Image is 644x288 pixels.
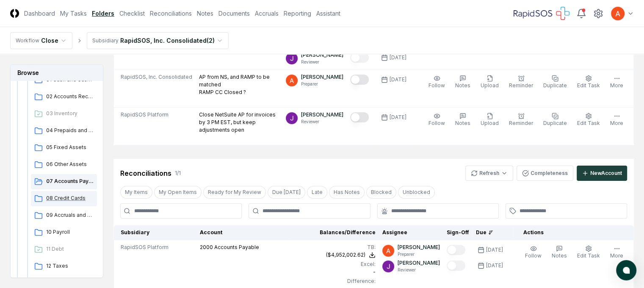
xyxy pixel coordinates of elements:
p: Reviewer [398,267,440,273]
p: Close NetSuite AP for invoices by 3 PM EST, but keep adjustments open [199,111,279,134]
img: ACg8ocK3mdmu6YYpaRl40uhUUGu9oxSxFSb1vbjsnEih2JuwAH1PGA=s96-c [286,75,298,86]
button: More [608,111,625,129]
button: Duplicate [542,111,569,129]
button: More [608,244,625,261]
div: 1 / 1 [175,169,181,177]
p: Reviewer [301,119,343,125]
span: 02 Accounts Receivable [46,93,94,100]
span: 08 Credit Cards [46,194,94,202]
th: Sign-Off [443,225,473,240]
div: Reconciliations [120,168,171,178]
div: TB : [293,244,376,251]
a: Assistant [316,9,340,18]
p: [PERSON_NAME] [398,244,440,251]
div: [DATE] [390,76,406,83]
p: [PERSON_NAME] [301,111,343,119]
img: Logo [10,9,19,18]
img: ACg8ocKTC56tjQR6-o9bi8poVV4j_qMfO6M0RniyL9InnBgkmYdNig=s96-c [286,53,298,64]
button: Reminder [507,73,535,91]
span: 2000 [200,244,213,250]
img: ACg8ocKTC56tjQR6-o9bi8poVV4j_qMfO6M0RniyL9InnBgkmYdNig=s96-c [382,260,394,272]
p: Reviewer [301,59,343,65]
span: Upload [481,120,499,126]
a: Folders [92,9,114,18]
span: 07 Accounts Payable [46,177,94,185]
button: Follow [523,244,543,261]
div: [DATE] [486,262,503,269]
button: Duplicate [542,73,569,91]
button: My Items [120,186,152,199]
a: Documents [218,9,250,18]
a: 09 Accruals and Other Short-term Liabilities [31,208,97,223]
span: Notes [455,120,470,126]
p: [PERSON_NAME] [301,73,343,81]
span: RapidSOS, Inc. Consolidated [121,73,192,81]
button: My Open Items [154,186,202,199]
div: Excel: [293,260,376,268]
button: Notes [453,111,472,129]
a: Notes [197,9,213,18]
a: Checklist [119,9,145,18]
button: Mark complete [447,260,465,271]
p: Preparer [301,81,343,87]
a: 08 Credit Cards [31,191,97,206]
div: Difference: [293,277,376,285]
button: Notes [550,244,569,261]
span: Follow [525,252,542,259]
div: ($4,952,002.62) [326,251,365,259]
button: Mark complete [350,75,369,85]
div: [DATE] [390,114,406,121]
a: Reporting [284,9,311,18]
a: My Tasks [60,9,87,18]
a: 03 Inventory [31,106,97,122]
img: ACg8ocK3mdmu6YYpaRl40uhUUGu9oxSxFSb1vbjsnEih2JuwAH1PGA=s96-c [382,245,394,257]
button: atlas-launcher [616,260,636,280]
button: Mark complete [350,53,369,63]
div: Account [200,229,287,236]
button: Follow [427,111,447,129]
span: 05 Fixed Assets [46,144,94,151]
p: AP from NS, and RAMP to be matched RAMP CC Closed ? [199,73,279,96]
span: Notes [552,252,567,259]
span: 11 Debt [46,245,94,253]
span: Duplicate [543,120,567,126]
span: Edit Task [577,82,600,89]
button: Edit Task [575,244,602,261]
a: 05 Fixed Assets [31,140,97,155]
button: Unblocked [398,186,435,199]
div: [DATE] [390,54,406,61]
div: Subsidiary [92,37,119,44]
span: RapidSOS Platform [121,111,169,119]
span: Accounts Payable [214,244,259,250]
a: 12 Taxes [31,259,97,274]
p: [PERSON_NAME] [301,51,343,59]
button: Blocked [366,186,396,199]
a: 10 Payroll [31,225,97,240]
a: 06 Other Assets [31,157,97,172]
span: Upload [481,82,499,89]
th: Balances/Difference [290,225,379,240]
span: Notes [455,82,470,89]
h3: Browse [11,65,103,80]
span: Edit Task [577,120,600,126]
span: 04 Prepaids and Other Current Assets [46,127,94,134]
button: Refresh [465,166,513,181]
a: 02 Accounts Receivable [31,89,97,105]
div: Actions [517,229,627,236]
span: Follow [428,82,445,89]
img: ACg8ocKTC56tjQR6-o9bi8poVV4j_qMfO6M0RniyL9InnBgkmYdNig=s96-c [286,112,298,124]
span: Reminder [509,120,533,126]
span: 10 Payroll [46,228,94,236]
div: [DATE] [486,246,503,254]
div: Workflow [16,37,39,44]
span: RapidSOS Platform [121,244,169,251]
button: Follow [427,73,447,91]
button: Due Today [268,186,305,199]
button: More [608,73,625,91]
div: Due [476,229,510,236]
button: Edit Task [575,73,602,91]
a: 07 Accounts Payable [31,174,97,189]
a: 11 Debt [31,242,97,257]
th: Subsidiary [114,225,196,240]
nav: breadcrumb [10,32,229,49]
